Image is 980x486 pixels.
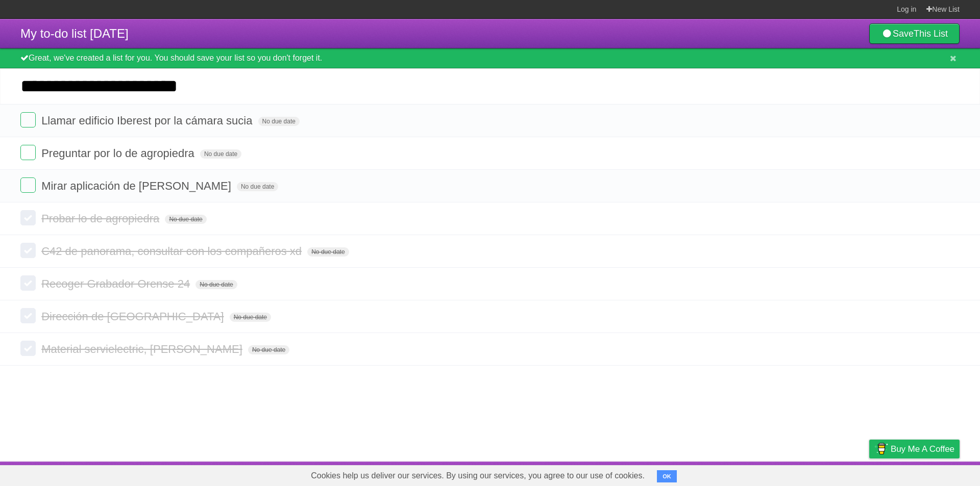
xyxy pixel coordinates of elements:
span: Recoger Grabador Orense 24 [41,277,192,290]
label: Done [20,145,36,160]
span: Preguntar por lo de agropiedra [41,147,197,160]
span: No due date [258,117,300,126]
label: Done [20,177,36,193]
a: Buy me a coffee [869,440,960,458]
span: No due date [165,215,206,224]
label: Done [20,210,36,225]
span: Probar lo de agropiedra [41,212,162,225]
a: Developers [767,464,808,483]
span: Dirección de [GEOGRAPHIC_DATA] [41,310,226,323]
label: Done [20,112,36,127]
span: No due date [248,345,289,354]
span: No due date [307,247,349,257]
a: Privacy [856,464,883,483]
span: No due date [230,313,271,322]
label: Done [20,243,36,258]
a: SaveThis List [869,23,960,44]
label: Done [20,341,36,356]
a: Suggest a feature [895,464,960,483]
label: Done [20,308,36,323]
span: No due date [195,280,237,289]
span: My to-do list [DATE] [20,27,129,40]
label: Done [20,275,36,291]
span: No due date [237,182,278,191]
span: Mirar aplicación de [PERSON_NAME] [41,180,234,192]
span: Material servielectric, [PERSON_NAME] [41,343,245,355]
span: No due date [200,149,241,159]
b: This List [914,29,948,39]
a: Terms [821,464,844,483]
img: Buy me a coffee [874,440,888,457]
span: Cookies help us deliver our services. By using our services, you agree to our use of cookies. [301,466,655,486]
span: Llamar edificio Iberest por la cámara sucia [41,114,255,127]
span: C42 de panorama, consultar con los compañeros xd [41,245,304,258]
button: OK [657,470,677,482]
a: About [733,464,755,483]
span: Buy me a coffee [891,440,954,458]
